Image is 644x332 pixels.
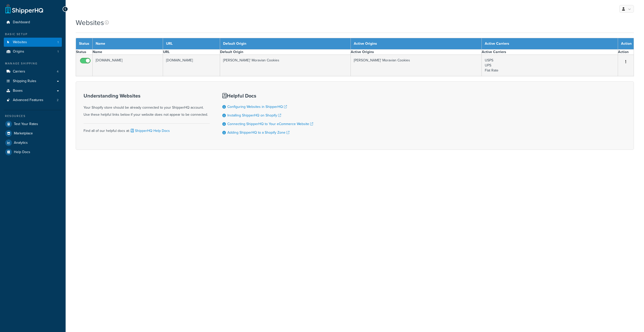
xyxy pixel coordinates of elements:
[93,50,163,55] th: Name
[4,120,62,129] a: Test Your Rates
[4,86,62,96] a: Boxes
[163,50,220,55] th: URL
[227,113,281,118] a: Installing ShipperHQ on Shopify
[84,123,210,134] div: Find all of our helpful docs at:
[222,93,313,99] h3: Helpful Docs
[13,79,36,83] span: Shipping Rules
[93,38,163,50] th: Name
[13,20,30,25] span: Dashboard
[351,50,481,55] th: Active Origins
[4,38,62,47] a: Websites 1
[163,38,220,50] th: URL
[163,55,220,76] td: [DOMAIN_NAME]
[76,18,104,28] h1: Websites
[14,141,28,145] span: Analytics
[84,93,210,99] h3: Understanding Websites
[4,18,62,27] a: Dashboard
[4,96,62,105] li: Advanced Features
[4,47,62,56] a: Origins 1
[4,148,62,157] a: Help Docs
[13,69,25,74] span: Carriers
[14,150,30,154] span: Help Docs
[220,55,351,76] td: [PERSON_NAME]' Moravian Cookies
[4,96,62,105] a: Advanced Features 2
[4,138,62,147] a: Analytics
[58,50,59,54] span: 1
[618,38,634,50] th: Action
[13,89,23,93] span: Boxes
[227,121,313,127] a: Connecting ShipperHQ to Your eCommerce Website
[57,69,59,74] span: 4
[57,98,59,102] span: 2
[58,40,59,44] span: 1
[14,122,38,126] span: Test Your Rates
[4,61,62,66] div: Manage Shipping
[14,131,33,136] span: Marketplace
[93,55,163,76] td: [DOMAIN_NAME]
[227,130,289,135] a: Adding ShipperHQ to a Shopify Zone
[4,32,62,36] div: Basic Setup
[4,77,62,86] a: Shipping Rules
[76,38,93,50] th: Status
[4,47,62,56] li: Origins
[4,67,62,76] a: Carriers 4
[220,38,351,50] th: Default Origin
[5,4,43,14] a: ShipperHQ Home
[4,114,62,118] div: Resources
[13,98,43,102] span: Advanced Features
[351,55,481,76] td: [PERSON_NAME]' Moravian Cookies
[4,38,62,47] li: Websites
[84,93,210,118] div: Your Shopify store should be already connected to your ShipperHQ account. Use these helpful links...
[351,38,481,50] th: Active Origins
[4,67,62,76] li: Carriers
[220,50,351,55] th: Default Origin
[13,50,24,54] span: Origins
[4,129,62,138] a: Marketplace
[227,104,287,109] a: Configuring Websites in ShipperHQ
[130,128,170,133] a: ShipperHQ Help Docs
[13,40,27,44] span: Websites
[481,55,618,76] td: USPS UPS Flat Rate
[481,50,618,55] th: Active Carriers
[481,38,618,50] th: Active Carriers
[76,50,93,55] th: Status
[618,50,634,55] th: Action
